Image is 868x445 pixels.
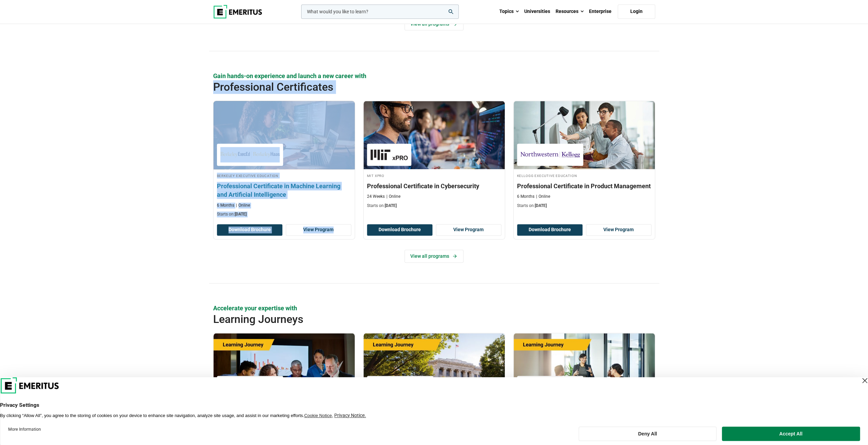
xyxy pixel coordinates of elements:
a: Healthcare Course by Harvard Medical School Executive Education - August 21, 2025 Harvard Medical... [214,333,355,444]
a: Healthcare Course by Harvard Medical School Executive Education - September 4, 2025 Harvard Medic... [364,333,505,444]
img: MIT xPRO [370,147,408,162]
span: [DATE] [235,212,247,217]
img: Berkeley Executive Education [220,147,280,162]
button: Download Brochure [517,224,583,236]
span: [DATE] [385,203,397,208]
a: Technology Course by MIT xPRO - August 21, 2025 MIT xPRO MIT xPRO Professional Certificate in Cyb... [364,101,505,212]
h4: Kellogg Executive Education [517,173,651,178]
p: Online [386,194,400,199]
img: Kellogg Executive Education [520,147,580,162]
a: View Program [436,224,501,236]
img: Nutrition and Wellness Coaching | Online Healthcare Course [364,333,505,401]
p: 6 Months [517,194,534,199]
button: Download Brochure [217,224,282,236]
button: Download Brochure [367,224,432,236]
p: Starts on: [367,203,501,209]
h2: Learning Journeys [213,312,611,326]
a: AI and Machine Learning Course by Berkeley Executive Education - August 28, 2025 Berkeley Executi... [214,101,355,221]
p: Gain hands-on experience and launch a new career with [213,72,655,80]
img: Advanced Certificate in AI and Product Strategy | Online AI and Machine Learning Course [514,333,655,401]
h4: Berkeley Executive Education [217,173,351,178]
a: Login [618,4,655,19]
span: [DATE] [535,203,547,208]
p: Starts on: [217,211,351,217]
h3: Professional Certificate in Machine Learning and Artificial Intelligence [217,182,351,199]
h4: MIT xPRO [367,173,501,178]
p: Online [236,203,250,208]
a: Product Design and Innovation Course by Kellogg Executive Education - September 4, 2025 Kellogg E... [514,101,655,212]
a: View Program [286,224,351,236]
h3: Professional Certificate in Product Management [517,182,651,190]
p: 24 Weeks [367,194,385,199]
input: woocommerce-product-search-field-0 [301,4,459,19]
img: Health Care Transformation | Online Healthcare Course [214,333,355,401]
img: Professional Certificate in Machine Learning and Artificial Intelligence | Online AI and Machine ... [206,98,362,173]
h2: Professional Certificates [213,80,611,94]
a: AI and Machine Learning Course by Kellogg Executive Education - September 4, 2025 Kellogg Executi... [514,333,655,444]
p: Online [536,194,550,199]
a: View all programs [404,17,464,30]
p: Accelerate your expertise with [213,304,655,312]
img: Professional Certificate in Product Management | Online Product Design and Innovation Course [514,101,655,169]
h3: Professional Certificate in Cybersecurity [367,182,501,190]
a: View Program [586,224,651,236]
p: 6 Months [217,203,234,208]
p: Starts on: [517,203,651,209]
img: Professional Certificate in Cybersecurity | Online Technology Course [364,101,505,169]
a: View all programs [404,250,464,263]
